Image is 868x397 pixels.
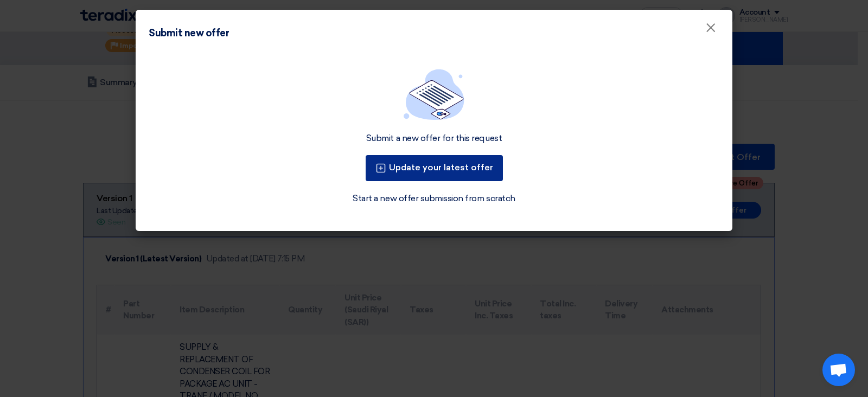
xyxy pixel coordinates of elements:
img: empty_state_list.svg [404,69,464,120]
a: Open chat [822,354,855,386]
div: Submit new offer [149,26,229,41]
button: Close [697,17,725,39]
div: Submit a new offer for this request [366,133,502,144]
a: Start a new offer submission from scratch [353,192,515,205]
span: × [705,20,716,41]
button: Update your latest offer [366,155,503,181]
